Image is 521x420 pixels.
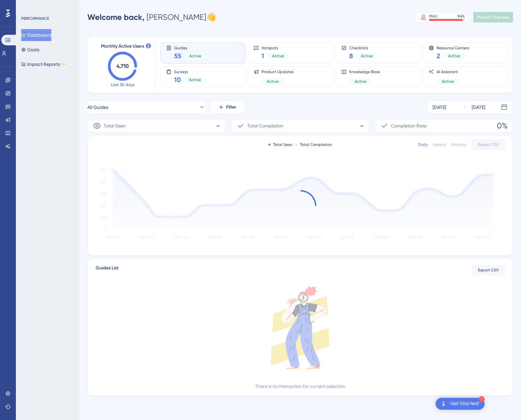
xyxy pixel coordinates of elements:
text: 4,710 [117,63,129,69]
div: Total Seen [268,142,293,147]
span: Last 30 days [111,82,134,87]
span: Total Seen [104,122,126,130]
span: - [216,120,220,131]
span: - [360,120,364,131]
span: All Guides [87,103,108,111]
div: Open Get Started! checklist, remaining modules: 1 [436,398,485,410]
div: [DATE] [433,103,446,111]
span: Active [189,77,201,82]
span: Active [272,53,284,59]
span: 1 [261,51,264,61]
span: Product Updates [261,69,294,74]
button: Export CSV [472,139,505,150]
button: Impact ReportsBETA [21,58,67,70]
span: Guides [174,45,207,50]
span: AI Assistant [437,69,459,74]
div: BETA [61,63,67,66]
div: PERFORMANCE [21,16,49,21]
span: 8 [349,51,353,61]
span: Publish Changes [477,15,509,20]
button: Goals [21,44,39,56]
button: Export CSV [472,265,505,275]
span: Completion Rate [391,122,427,130]
button: All Guides [87,101,205,114]
div: Daily [418,142,428,147]
span: Monthly Active Users [101,42,144,50]
span: 10 [174,75,181,84]
div: Monthly [451,142,466,147]
span: Surveys [174,69,206,74]
span: Filter [226,103,236,111]
div: MAU [429,14,438,19]
span: Active [361,53,373,59]
span: Knowledge Base [349,69,380,74]
button: Publish Changes [473,12,513,23]
span: Active [189,53,201,59]
div: 94 % [457,14,465,19]
div: [PERSON_NAME] 👋 [87,12,216,23]
span: Active [442,79,454,84]
div: [DATE] [472,103,485,111]
button: Dashboard [21,29,51,41]
img: launcher-image-alternative-text [440,400,448,408]
span: Active [355,79,366,84]
span: Hotspots [261,45,289,50]
div: Weekly [433,142,446,147]
span: 0% [497,120,507,131]
span: Export CSV [478,267,499,273]
span: Guides List [96,264,118,276]
span: Total Completion [247,122,283,130]
span: Export CSV [478,142,499,147]
div: There is no interaction for current selection [255,382,345,390]
div: Total Completion [295,142,332,147]
span: Active [448,53,460,59]
span: Active [267,79,279,84]
span: Welcome back, [87,12,145,22]
span: Checklists [349,45,378,50]
span: 55 [174,51,181,61]
span: Resource Centers [437,45,469,50]
div: 1 [479,396,485,402]
button: Filter [211,101,244,114]
div: Get Started! [450,400,479,407]
span: 2 [437,51,440,61]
